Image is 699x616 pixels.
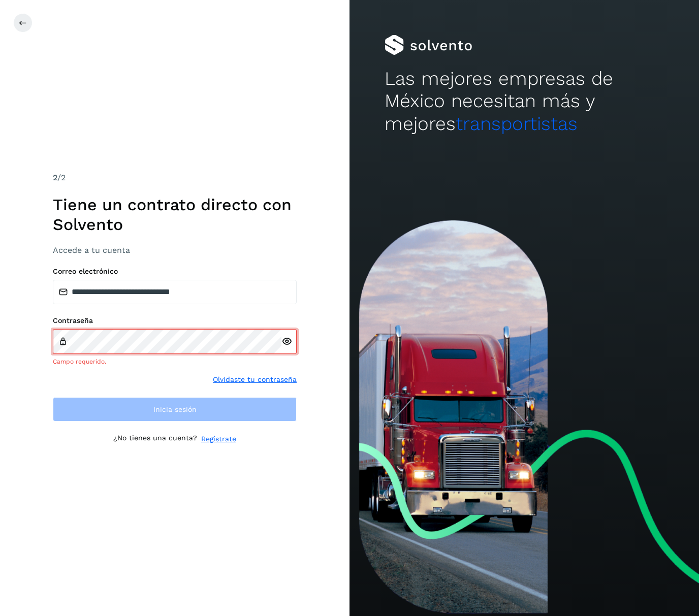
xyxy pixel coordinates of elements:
span: Inicia sesión [153,406,197,413]
a: Olvidaste tu contraseña [213,374,297,385]
label: Correo electrónico [53,267,297,276]
div: /2 [53,172,297,184]
div: Campo requerido. [53,357,297,366]
span: 2 [53,173,57,182]
p: ¿No tienes una cuenta? [113,434,197,444]
button: Inicia sesión [53,397,297,422]
span: transportistas [456,113,578,135]
a: Regístrate [201,434,236,444]
h1: Tiene un contrato directo con Solvento [53,195,297,234]
label: Contraseña [53,316,297,325]
h3: Accede a tu cuenta [53,245,297,255]
h2: Las mejores empresas de México necesitan más y mejores [385,68,664,135]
